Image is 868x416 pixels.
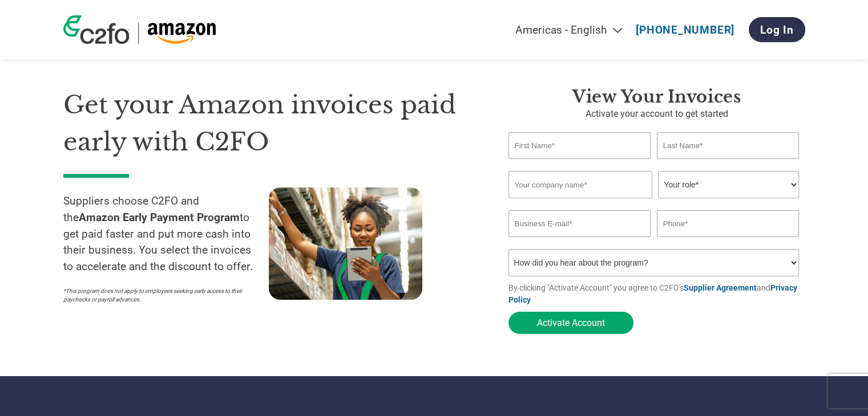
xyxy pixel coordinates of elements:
select: Title/Role [658,171,799,198]
div: Inavlid Phone Number [657,238,800,244]
p: Activate your account to get started [508,107,805,121]
h3: View Your Invoices [508,87,805,107]
a: [PHONE_NUMBER] [636,23,734,36]
p: *This program does not apply to employees seeking early access to their paychecks or payroll adva... [63,287,257,304]
input: Invalid Email format [508,210,651,237]
div: Invalid first name or first name is too long [508,160,651,166]
input: Your company name* [508,171,652,198]
a: Supplier Agreement [684,283,757,292]
div: Invalid company name or company name is too long [508,199,800,206]
input: Last Name* [657,132,800,159]
img: Amazon [147,23,216,44]
div: Invalid last name or last name is too long [657,160,800,166]
img: c2fo logo [63,15,130,44]
div: Inavlid Email Address [508,238,651,244]
p: By clicking "Activate Account" you agree to C2FO's and [508,282,805,306]
p: Suppliers choose C2FO and the to get paid faster and put more cash into their business. You selec... [63,193,269,275]
img: supply chain worker [269,187,422,300]
input: First Name* [508,132,651,159]
h1: Get your Amazon invoices paid early with C2FO [63,87,474,160]
a: Log In [749,17,805,42]
strong: Amazon Early Payment Program [79,211,240,224]
a: Privacy Policy [508,283,797,304]
button: Activate Account [508,312,633,334]
input: Phone* [657,210,800,237]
